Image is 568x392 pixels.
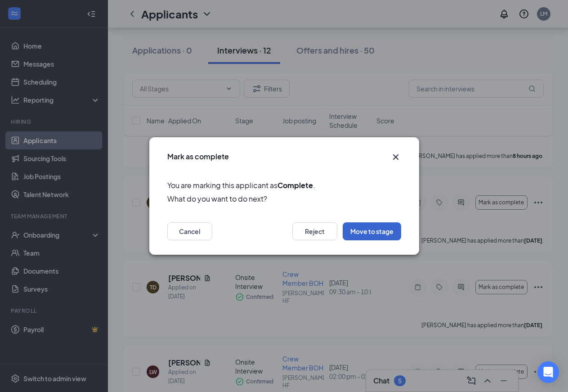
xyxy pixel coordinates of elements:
[277,180,313,190] b: Complete
[390,152,401,162] button: Close
[390,152,401,162] svg: Cross
[343,222,401,240] button: Move to stage
[537,361,559,383] div: Open Intercom Messenger
[292,222,337,240] button: Reject
[167,180,401,191] span: You are marking this applicant as .
[167,222,212,240] button: Cancel
[167,152,229,162] h3: Mark as complete
[167,193,401,204] span: What do you want to do next?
